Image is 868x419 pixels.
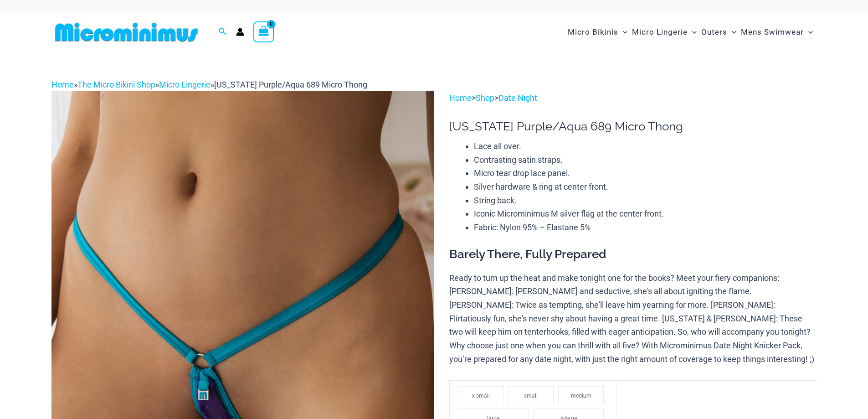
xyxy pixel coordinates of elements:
span: Menu Toggle [618,21,627,44]
a: Date Night [498,93,537,103]
li: small [508,386,554,404]
a: Search icon link [219,26,227,38]
a: Shop [476,93,494,103]
li: Silver hardware & ring at center front. [474,180,817,194]
a: Home [51,80,74,89]
li: medium [558,386,604,404]
span: » » » [51,80,367,89]
a: Micro Lingerie [159,80,211,89]
a: Home [449,93,472,103]
h3: Barely There, Fully Prepared [449,247,817,262]
li: Fabric: Nylon 95% – Elastane 5% [474,221,817,234]
nav: Site Navigation [564,17,817,47]
span: small [524,393,538,399]
p: > > [449,91,817,105]
span: Menu Toggle [688,21,697,44]
p: Ready to turn up the heat and make tonight one for the books? Meet your fiery companions: [PERSON... [449,271,817,366]
li: Contrasting satin straps. [474,153,817,167]
img: MM SHOP LOGO FLAT [51,22,201,42]
a: OutersMenu ToggleMenu Toggle [699,18,739,46]
li: String back. [474,194,817,207]
span: Micro Lingerie [632,21,688,44]
span: Micro Bikinis [568,21,618,44]
span: x-small [472,393,490,399]
span: Menu Toggle [804,21,813,44]
span: Mens Swimwear [741,21,804,44]
li: Micro tear drop lace panel. [474,166,817,180]
a: Mens SwimwearMenu ToggleMenu Toggle [739,18,815,46]
span: Outers [701,21,727,44]
a: View Shopping Cart, empty [253,21,274,42]
span: [US_STATE] Purple/Aqua 689 Micro Thong [214,80,367,89]
a: The Micro Bikini Shop [77,80,155,89]
li: x-small [458,386,503,404]
a: Account icon link [236,28,244,36]
h1: [US_STATE] Purple/Aqua 689 Micro Thong [449,119,817,134]
span: medium [571,393,591,399]
a: Micro BikinisMenu ToggleMenu Toggle [565,18,630,46]
li: Iconic Microminimus M silver flag at the center front. [474,207,817,221]
a: Micro LingerieMenu ToggleMenu Toggle [630,18,699,46]
span: Menu Toggle [727,21,736,44]
li: Lace all over. [474,140,817,153]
